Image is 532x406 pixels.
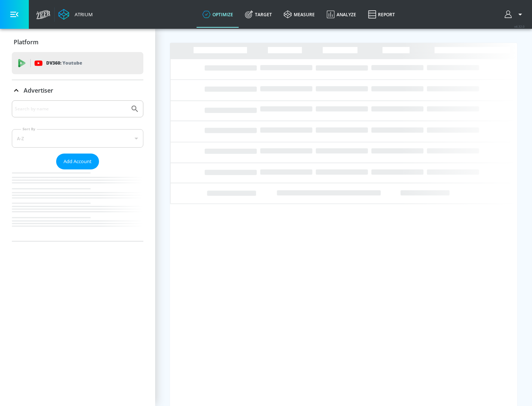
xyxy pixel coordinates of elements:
[62,59,82,67] p: Youtube
[21,127,37,131] label: Sort By
[12,129,143,148] div: A-Z
[12,32,143,52] div: Platform
[278,1,321,28] a: measure
[46,59,82,67] p: DV360:
[514,24,525,28] span: v 4.32.0
[56,154,99,169] button: Add Account
[72,11,93,18] div: Atrium
[12,169,143,241] nav: list of Advertiser
[239,1,278,28] a: Target
[24,86,53,94] p: Advertiser
[15,104,127,114] input: Search by name
[321,1,362,28] a: Analyze
[58,9,93,20] a: Atrium
[12,100,143,241] div: Advertiser
[12,52,143,74] div: DV360: Youtube
[362,1,401,28] a: Report
[64,157,92,166] span: Add Account
[12,80,143,101] div: Advertiser
[14,38,38,46] p: Platform
[197,1,239,28] a: optimize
